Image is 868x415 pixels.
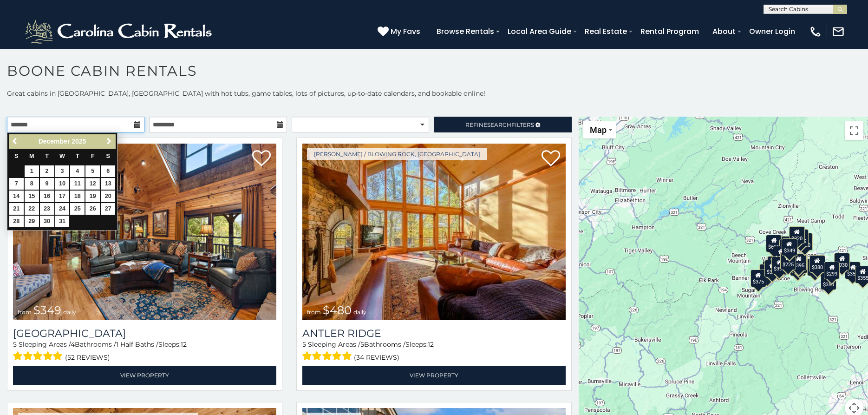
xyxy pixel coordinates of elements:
a: 22 [25,203,39,215]
span: Thursday [76,153,79,159]
a: Diamond Creek Lodge from $349 daily [13,144,276,320]
a: 7 [9,178,24,190]
a: 14 [9,191,24,202]
img: mail-regular-white.png [832,25,845,38]
a: Next [103,136,115,147]
span: 1 Half Baths / [116,340,158,349]
a: 24 [55,203,70,215]
button: Change map style [583,121,616,138]
a: 15 [25,191,39,202]
span: $480 [323,303,352,317]
div: $375 [751,270,766,287]
span: daily [63,309,76,316]
span: (52 reviews) [65,351,110,363]
div: $350 [821,272,837,290]
a: 23 [40,203,54,215]
span: Previous [12,138,19,145]
span: 4 [71,340,75,349]
div: $320 [789,226,805,244]
div: $315 [790,258,806,276]
span: December [39,138,70,145]
a: 17 [55,191,70,202]
img: White-1-2.png [23,18,216,46]
a: 3 [55,165,70,177]
a: 25 [70,203,85,215]
a: 9 [40,178,54,190]
div: Sleeping Areas / Bathrooms / Sleeps: [13,340,276,363]
span: (34 reviews) [354,351,399,363]
a: My Favs [378,26,423,38]
span: Sunday [14,153,18,159]
a: 10 [55,178,70,190]
a: 13 [101,178,115,190]
div: $675 [792,255,808,273]
a: Rental Program [636,23,704,40]
div: $395 [772,256,788,274]
div: $299 [824,262,840,279]
span: $349 [33,303,61,317]
span: 12 [428,340,434,349]
a: 30 [40,216,54,227]
div: $400 [768,256,783,274]
button: Toggle fullscreen view [845,121,863,140]
h3: Diamond Creek Lodge [13,327,276,340]
a: View Property [302,366,566,385]
span: 5 [360,340,364,349]
a: Local Area Guide [503,23,576,40]
span: 12 [181,340,187,349]
a: 29 [25,216,39,227]
a: View Property [13,366,276,385]
img: Diamond Creek Lodge [13,144,276,320]
a: Add to favorites [542,149,560,169]
span: Wednesday [59,153,65,159]
div: $225 [780,252,796,270]
div: $565 [780,236,796,254]
div: $380 [809,255,825,272]
span: Search [487,121,511,128]
a: 20 [101,191,115,202]
a: 31 [55,216,70,227]
a: 27 [101,203,115,215]
span: Map [590,125,607,135]
a: [PERSON_NAME] / Blowing Rock, [GEOGRAPHIC_DATA] [307,148,487,160]
div: $330 [759,264,775,282]
a: 2 [40,165,54,177]
span: 5 [302,340,306,349]
div: $695 [807,258,823,276]
a: 28 [9,216,24,227]
a: 8 [25,178,39,190]
a: RefineSearchFilters [434,117,571,132]
span: daily [353,309,366,316]
div: Sleeping Areas / Bathrooms / Sleeps: [302,340,566,363]
div: $395 [791,253,807,270]
a: Owner Login [744,23,800,40]
a: 18 [70,191,85,202]
span: Saturday [106,153,110,159]
a: 16 [40,191,54,202]
div: $255 [793,229,809,247]
span: Next [105,138,113,145]
img: Antler Ridge [302,144,566,320]
a: Real Estate [580,23,632,40]
span: Friday [91,153,95,159]
a: Antler Ridge [302,327,566,340]
a: 1 [25,165,39,177]
div: $410 [773,246,789,263]
img: phone-regular-white.png [809,25,822,38]
a: 12 [85,178,100,190]
div: $349 [782,238,797,256]
div: $355 [845,261,861,279]
div: $930 [835,252,850,270]
a: 26 [85,203,100,215]
div: $250 [797,233,813,250]
a: About [708,23,740,40]
a: 5 [85,165,100,177]
a: Browse Rentals [432,23,499,40]
span: Refine Filters [465,121,534,128]
a: Previous [10,136,21,147]
a: 11 [70,178,85,190]
div: $325 [764,259,780,277]
span: Tuesday [45,153,49,159]
a: Add to favorites [252,149,271,169]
